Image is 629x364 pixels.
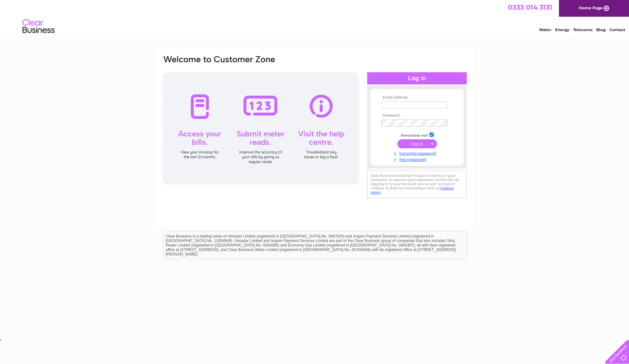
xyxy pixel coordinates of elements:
a: Energy [555,27,569,32]
a: Not registered? [381,156,454,162]
a: Telecoms [573,27,592,32]
input: Submit [397,139,437,148]
div: Clear Business would like to place cookies on your computer to improve your experience of the sit... [367,170,467,198]
a: 0333 014 3131 [508,3,552,11]
td: Remember me? [380,132,454,138]
th: Email Address: [380,95,454,100]
th: Password: [380,113,454,118]
img: logo.png [22,17,55,36]
a: cookies policy [371,186,454,195]
div: Clear Business is a trading name of Verastar Limited (registered in [GEOGRAPHIC_DATA] No. 3667643... [163,4,467,31]
a: Water [539,27,551,32]
a: Contact [609,27,625,32]
a: Forgotten password? [381,150,454,156]
a: Blog [596,27,606,32]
